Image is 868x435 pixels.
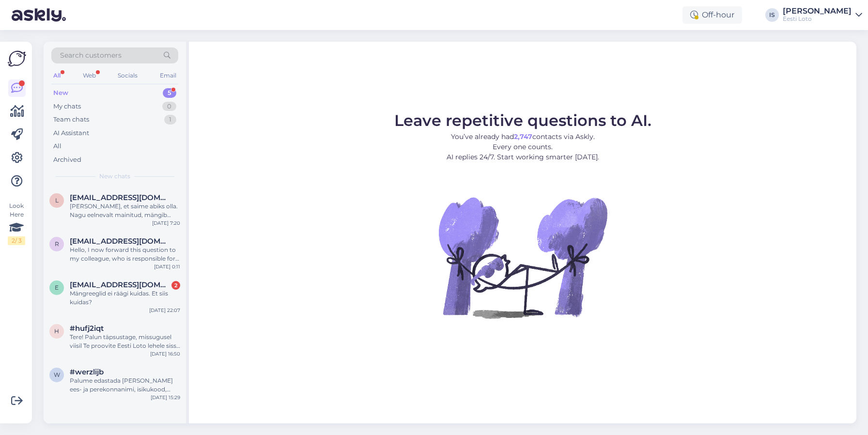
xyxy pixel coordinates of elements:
[51,69,62,82] div: All
[158,69,178,82] div: Email
[70,280,170,289] span: enzuvsaun@gmail.com
[151,394,180,401] div: [DATE] 15:29
[8,236,25,245] div: 2 / 3
[53,88,68,98] div: New
[150,350,180,357] div: [DATE] 16:50
[116,69,139,82] div: Socials
[164,115,176,124] div: 1
[394,111,651,130] span: Leave repetitive questions to AI.
[53,102,81,111] div: My chats
[394,132,651,162] p: You’ve already had contacts via Askly. Every one counts. AI replies 24/7. Start working smarter [...
[55,197,59,204] span: l
[55,240,59,248] span: r
[162,102,176,111] div: 0
[8,49,26,68] img: Askly Logo
[55,284,59,291] span: e
[70,193,170,202] span: littlesun_3@hotmail.com
[783,7,852,15] div: [PERSON_NAME]
[60,50,122,61] span: Search customers
[53,141,62,151] div: All
[53,115,89,124] div: Team chats
[70,289,180,307] div: Mängreeglid ei räägi kuidas. Et siis kuidas?
[53,155,81,165] div: Archived
[99,172,130,181] span: New chats
[70,246,180,263] div: Hello, I now forward this question to my colleague, who is responsible for this. The reply will b...
[8,202,25,245] div: Look Here
[783,7,862,23] a: [PERSON_NAME]Eesti Loto
[70,368,104,376] span: #werzlijb
[171,281,180,290] div: 2
[53,128,89,138] div: AI Assistant
[435,170,610,344] img: No Chat active
[70,237,170,246] span: remy.ratsep@gmail.com
[783,15,852,23] div: Eesti Loto
[70,324,104,333] span: #hufj2iqt
[149,307,180,314] div: [DATE] 22:07
[682,6,742,24] div: Off-hour
[152,219,180,227] div: [DATE] 7:20
[70,202,180,219] div: [PERSON_NAME], et saime abiks olla. Nagu eelnevalt mainitud, mängib infosüsteem selle automaatsel...
[163,88,176,98] div: 5
[154,263,180,270] div: [DATE] 0:11
[81,69,98,82] div: Web
[54,371,60,378] span: w
[514,132,532,141] b: 2,747
[70,376,180,394] div: Palume edastada [PERSON_NAME] ees- ja perekonnanimi, isikukood, pank, [PERSON_NAME] [PERSON_NAME]...
[70,333,180,350] div: Tere! Palun täpsustage, missugusel viisil Te proovite Eesti Loto lehele sisse logida ning millise...
[54,327,59,335] span: h
[765,8,779,22] div: IS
